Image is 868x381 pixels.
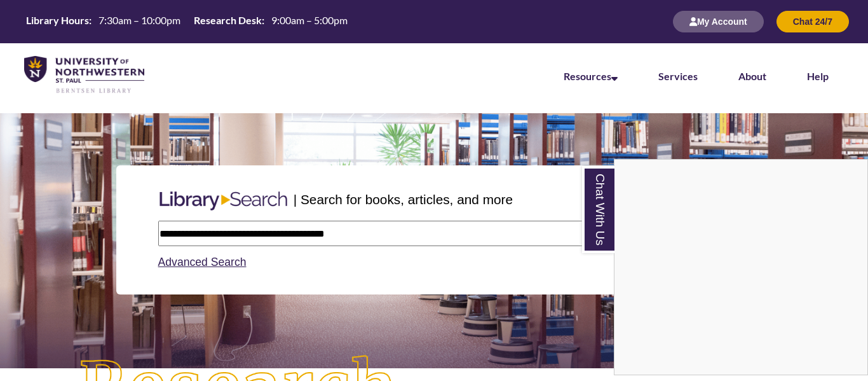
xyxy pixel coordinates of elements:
a: Resources [564,70,618,82]
a: Chat With Us [582,166,614,253]
a: Services [658,70,698,82]
a: About [738,70,766,82]
img: UNWSP Library Logo [24,56,144,94]
div: Chat With Us [614,159,868,375]
iframe: Chat Widget [614,160,867,375]
a: Help [807,70,829,82]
